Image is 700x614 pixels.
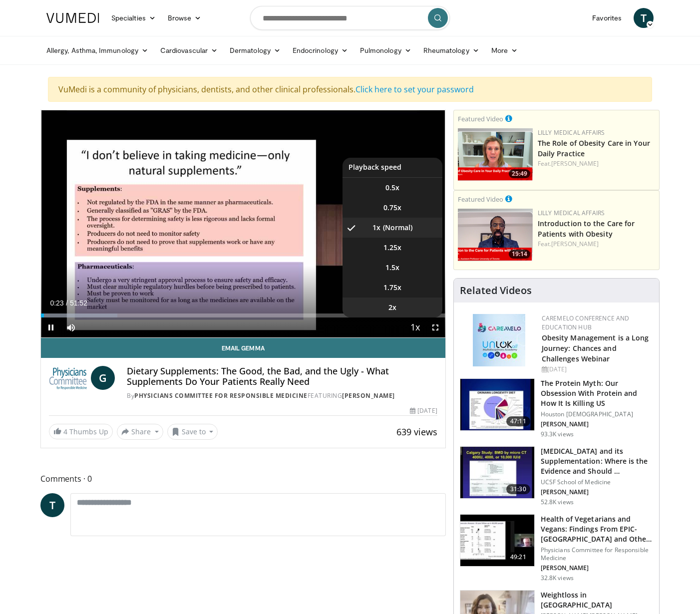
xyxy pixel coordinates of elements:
p: 52.8K views [541,498,574,506]
p: 32.8K views [541,574,574,582]
a: Rheumatology [417,40,485,60]
div: Progress Bar [41,313,445,317]
div: Feat. [538,240,655,249]
a: 49:21 Health of Vegetarians and Vegans: Findings From EPIC-[GEOGRAPHIC_DATA] and Othe… Physicians... [460,514,653,582]
span: 51:52 [70,299,87,307]
p: Physicians Committee for Responsible Medicine [541,546,653,562]
span: 1.25x [383,243,401,253]
span: 1.5x [385,263,399,273]
a: T [634,8,654,28]
button: Fullscreen [425,317,445,337]
a: Physicians Committee for Responsible Medicine [134,391,308,400]
button: Share [117,424,163,440]
span: 639 views [396,426,437,438]
a: Lilly Medical Affairs [538,128,605,137]
span: 47:11 [506,416,530,426]
span: Comments 0 [40,472,446,485]
img: e1208b6b-349f-4914-9dd7-f97803bdbf1d.png.150x105_q85_crop-smart_upscale.png [458,128,533,181]
a: Email Gemma [41,338,445,358]
p: UCSF School of Medicine [541,478,653,486]
a: [PERSON_NAME] [551,159,599,168]
a: Favorites [586,8,628,28]
img: VuMedi Logo [46,13,99,23]
a: 19:14 [458,209,533,261]
a: [PERSON_NAME] [342,391,395,400]
a: 47:11 The Protein Myth: Our Obsession With Protein and How It Is Killing US Houston [DEMOGRAPHIC_... [460,378,653,438]
a: Endocrinology [287,40,354,60]
button: Mute [61,317,81,337]
h3: Weightloss in [GEOGRAPHIC_DATA] [541,590,653,610]
a: More [485,40,524,60]
div: VuMedi is a community of physicians, dentists, and other clinical professionals. [48,77,652,102]
a: 4 Thumbs Up [49,424,113,439]
span: 0.5x [385,183,399,193]
a: Browse [162,8,208,28]
span: 0.75x [383,203,401,213]
button: Pause [41,317,61,337]
a: Specialties [105,8,162,28]
span: 1x [372,223,380,233]
h3: The Protein Myth: Our Obsession With Protein and How It Is Killing US [541,378,653,408]
div: By FEATURING [127,391,437,400]
span: / [66,299,68,307]
a: Introduction to the Care for Patients with Obesity [538,219,635,239]
p: [PERSON_NAME] [541,564,653,572]
span: 25:49 [509,169,530,178]
a: Obesity Management is a Long Journey: Chances and Challenges Webinar [542,333,649,363]
a: Lilly Medical Affairs [538,209,605,217]
small: Featured Video [458,114,503,123]
h3: [MEDICAL_DATA] and its Supplementation: Where is the Evidence and Should … [541,446,653,476]
a: 25:49 [458,128,533,181]
span: 0:23 [50,299,63,307]
a: Click here to set your password [355,84,474,95]
img: Physicians Committee for Responsible Medicine [49,366,87,390]
button: Save to [167,424,218,440]
a: Dermatology [224,40,287,60]
div: Feat. [538,159,655,168]
p: [PERSON_NAME] [541,488,653,496]
span: 1.75x [383,283,401,293]
span: 19:14 [509,250,530,259]
a: G [91,366,115,390]
video-js: Video Player [41,110,445,338]
a: T [40,493,64,517]
p: Houston [DEMOGRAPHIC_DATA] [541,410,653,418]
a: [PERSON_NAME] [551,240,599,248]
h3: Health of Vegetarians and Vegans: Findings From EPIC-[GEOGRAPHIC_DATA] and Othe… [541,514,653,544]
img: acc2e291-ced4-4dd5-b17b-d06994da28f3.png.150x105_q85_crop-smart_upscale.png [458,209,533,261]
img: b7b8b05e-5021-418b-a89a-60a270e7cf82.150x105_q85_crop-smart_upscale.jpg [460,379,534,431]
span: 31:30 [506,484,530,494]
span: 2x [388,303,396,312]
small: Featured Video [458,195,503,204]
img: 4bb25b40-905e-443e-8e37-83f056f6e86e.150x105_q85_crop-smart_upscale.jpg [460,447,534,499]
a: Allergy, Asthma, Immunology [40,40,154,60]
a: Cardiovascular [154,40,224,60]
img: 606f2b51-b844-428b-aa21-8c0c72d5a896.150x105_q85_crop-smart_upscale.jpg [460,515,534,567]
a: 31:30 [MEDICAL_DATA] and its Supplementation: Where is the Evidence and Should … UCSF School of M... [460,446,653,506]
a: The Role of Obesity Care in Your Daily Practice [538,138,650,158]
a: CaReMeLO Conference and Education Hub [542,314,630,331]
h4: Related Videos [460,285,532,297]
input: Search topics, interventions [250,6,450,30]
p: 93.3K views [541,430,574,438]
div: [DATE] [410,406,437,415]
div: [DATE] [542,365,651,374]
span: 49:21 [506,552,530,562]
img: 45df64a9-a6de-482c-8a90-ada250f7980c.png.150x105_q85_autocrop_double_scale_upscale_version-0.2.jpg [473,314,525,366]
h4: Dietary Supplements: The Good, the Bad, and the Ugly - What Supplements Do Your Patients Really Need [127,366,437,387]
button: Playback Rate [405,317,425,337]
a: Pulmonology [354,40,417,60]
p: [PERSON_NAME] [541,420,653,428]
span: 4 [63,427,67,436]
